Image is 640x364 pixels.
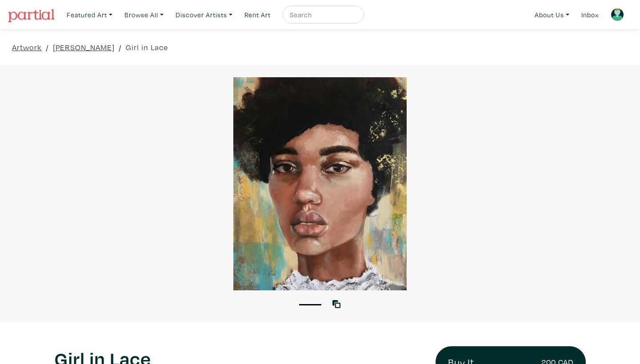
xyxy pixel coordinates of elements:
[12,41,42,53] a: Artwork
[531,6,573,24] a: About Us
[299,304,321,305] button: 1 of 1
[119,41,122,53] span: /
[53,41,115,53] a: [PERSON_NAME]
[577,6,603,24] a: Inbox
[172,6,236,24] a: Discover Artists
[46,41,49,53] span: /
[240,6,275,24] a: Rent Art
[126,41,168,53] a: Girl in Lace
[611,8,624,21] img: avatar.png
[289,9,356,20] input: Search
[120,6,168,24] a: Browse All
[63,6,116,24] a: Featured Art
